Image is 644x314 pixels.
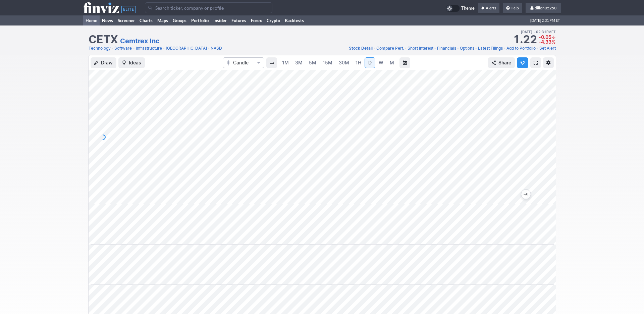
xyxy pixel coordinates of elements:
[503,3,522,13] a: Help
[114,45,162,52] a: Software - Infrastructure
[460,45,474,52] a: Options
[356,60,361,65] span: 1H
[461,5,475,12] span: Theme
[115,15,137,25] a: Screener
[279,57,292,68] a: 1M
[306,57,319,68] a: 5M
[521,29,556,35] span: [DATE] 02:31PM ET
[118,57,145,68] button: Ideas
[129,59,141,66] span: Ideas
[163,45,165,52] span: •
[530,57,541,68] a: Fullscreen
[336,57,352,68] a: 30M
[349,46,373,51] span: Stock Detail
[295,60,303,65] span: 3M
[266,57,277,68] button: Interval
[101,59,113,66] span: Draw
[475,45,477,52] span: •
[365,57,375,68] a: D
[145,2,272,13] input: Search
[249,15,264,25] a: Forex
[513,34,537,45] strong: 1.22
[539,45,556,52] a: Set Alert
[170,15,189,25] a: Groups
[373,45,376,52] span: •
[478,46,503,51] span: Latest Filings
[189,15,211,25] a: Portfolio
[552,39,555,45] span: %
[405,45,407,52] span: •
[526,3,561,13] a: dillon05250
[100,15,115,25] a: News
[89,34,118,45] h1: CETX
[379,60,383,65] span: W
[111,45,114,52] span: •
[539,39,551,45] span: -4.33
[137,15,155,25] a: Charts
[233,59,254,66] span: Candle
[446,5,475,12] a: Theme
[120,36,160,46] a: Cemtrex Inc
[353,57,364,68] a: 1H
[155,15,170,25] a: Maps
[536,45,539,52] span: •
[89,45,111,52] a: Technology
[223,57,264,68] button: Chart Type
[368,60,372,65] span: D
[376,46,404,51] span: Compare Perf.
[83,15,100,25] a: Home
[543,57,554,68] button: Chart Settings
[387,57,397,68] a: M
[434,45,436,52] span: •
[211,45,222,52] a: NASD
[376,57,386,68] a: W
[211,15,229,25] a: Insider
[264,15,282,25] a: Crypto
[91,57,116,68] button: Draw
[506,45,536,52] a: Add to Portfolio
[530,15,560,25] span: [DATE] 2:31 PM ET
[408,45,433,52] a: Short Interest
[539,34,551,40] span: -0.05
[376,45,404,52] a: Compare Perf.
[488,57,515,68] button: Share
[503,45,506,52] span: •
[229,15,249,25] a: Futures
[166,45,207,52] a: [GEOGRAPHIC_DATA]
[521,190,531,199] button: Jump to the most recent bar
[517,57,528,68] button: Explore new features
[292,57,306,68] a: 3M
[533,30,535,34] span: •
[309,60,316,65] span: 5M
[282,15,306,25] a: Backtests
[208,45,210,52] span: •
[282,60,289,65] span: 1M
[390,60,394,65] span: M
[399,57,410,68] button: Range
[498,59,511,66] span: Share
[437,45,456,52] a: Financials
[457,45,459,52] span: •
[535,5,556,10] span: dillon05250
[478,3,499,13] a: Alerts
[339,60,349,65] span: 30M
[320,57,335,68] a: 15M
[349,45,373,52] a: Stock Detail
[478,45,503,52] a: Latest Filings
[323,60,332,65] span: 15M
